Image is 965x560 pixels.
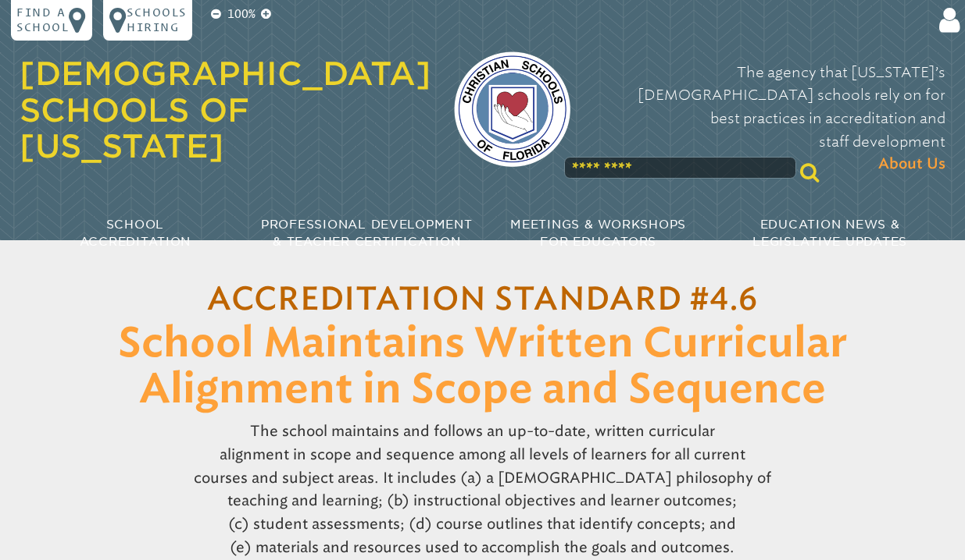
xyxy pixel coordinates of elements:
[510,218,686,249] span: Meetings & Workshops for Educators
[593,61,945,176] p: The agency that [US_STATE]’s [DEMOGRAPHIC_DATA] schools rely on for best practices in accreditati...
[118,324,847,411] span: School Maintains Written Curricular Alignment in Scope and Sequence
[127,5,186,34] p: Schools Hiring
[878,153,945,176] span: About Us
[752,218,907,249] span: Education News & Legislative Updates
[224,5,258,23] p: 100%
[454,51,570,167] img: csf-logo-web-colors.png
[16,5,69,34] p: Find a school
[20,55,431,166] a: [DEMOGRAPHIC_DATA] Schools of [US_STATE]
[261,218,473,249] span: Professional Development & Teacher Certification
[80,218,191,249] span: School Accreditation
[207,284,758,316] a: Accreditation Standard #4.6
